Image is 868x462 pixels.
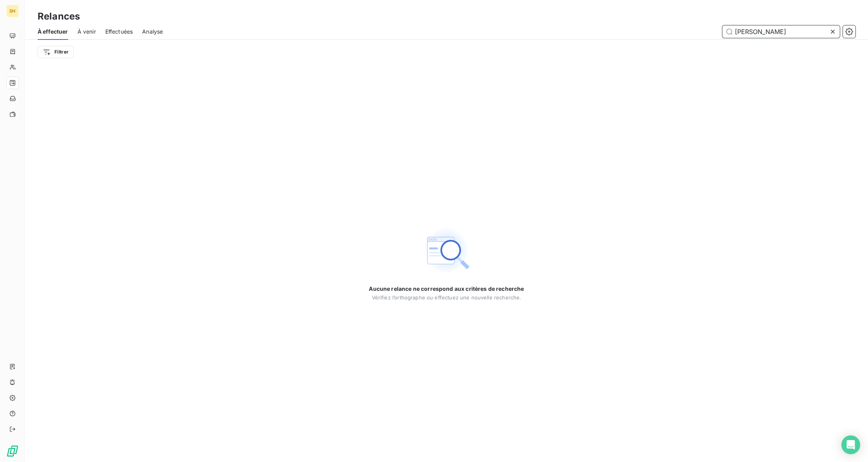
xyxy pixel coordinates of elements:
button: Filtrer [38,46,74,58]
input: Rechercher [722,25,840,38]
span: À effectuer [38,28,68,36]
span: Analyse [142,28,163,36]
img: Empty state [421,226,471,276]
div: Open Intercom Messenger [841,435,860,454]
span: À venir [78,28,96,36]
img: Logo LeanPay [6,445,19,457]
span: Aucune relance ne correspond aux critères de recherche [369,285,524,293]
span: Vérifiez l’orthographe ou effectuez une nouvelle recherche. [372,294,522,301]
h3: Relances [38,9,80,23]
span: Effectuées [105,28,133,36]
div: SH [6,5,19,17]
